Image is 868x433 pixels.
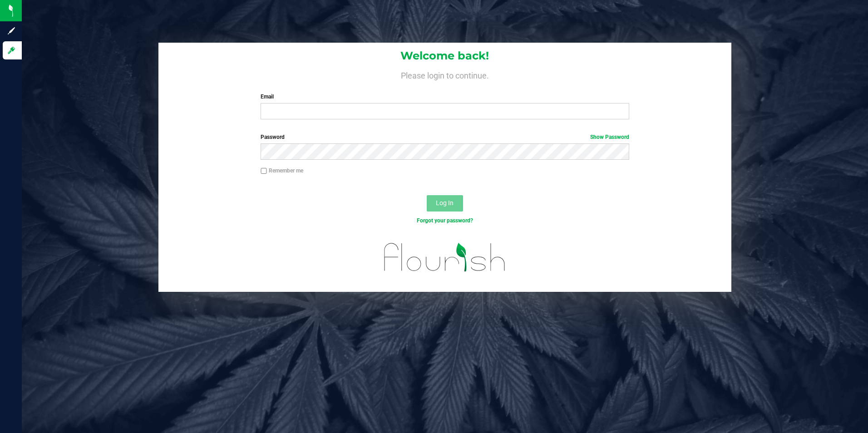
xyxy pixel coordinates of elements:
[158,69,732,80] h4: Please login to continue.
[261,134,285,140] span: Password
[261,168,267,174] input: Remember me
[373,234,517,280] img: flourish_logo.svg
[261,93,629,101] label: Email
[158,50,732,62] h1: Welcome back!
[7,46,16,55] inline-svg: Log in
[7,26,16,35] inline-svg: Sign up
[417,217,473,224] a: Forgot your password?
[427,195,463,212] button: Log In
[261,167,303,175] label: Remember me
[436,199,454,207] span: Log In
[590,134,629,140] a: Show Password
